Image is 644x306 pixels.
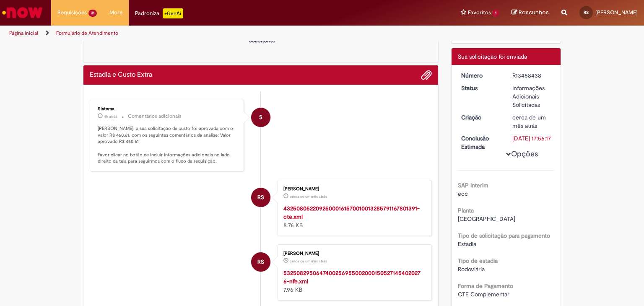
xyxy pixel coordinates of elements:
img: ServiceNow [1,4,44,21]
dt: Criação [455,113,506,122]
b: SAP Interim [458,182,488,189]
span: CTE Complementar [458,290,509,298]
h2: Estadia e Custo Extra Histórico de tíquete [90,71,152,79]
div: [PERSON_NAME] [283,187,423,192]
span: Sua solicitação foi enviada [458,53,527,60]
a: Página inicial [9,30,38,36]
div: System [251,108,270,127]
span: Requisições [57,8,87,17]
small: Comentários adicionais [128,113,182,120]
span: Estadia [458,240,476,248]
span: [GEOGRAPHIC_DATA] [458,215,515,223]
a: 53250829506474002569550020001505271454020276-nfe.xml [283,269,421,285]
span: 31 [88,10,97,17]
div: Padroniza [135,8,183,18]
div: 28/08/2025 14:56:11 [512,113,551,130]
span: cerca de um mês atrás [290,259,327,264]
p: [PERSON_NAME], a sua solicitação de custo foi aprovada com o valor R$ 460,61, com os seguintes co... [98,125,237,165]
a: 43250805220925000161570010013285791167801391-cte.xml [283,205,420,220]
div: R13458438 [512,71,551,80]
dt: Número [455,71,506,80]
b: Tipo de solicitação para pagamento [458,232,550,239]
dt: Conclusão Estimada [455,134,506,151]
ul: Trilhas de página [6,26,423,41]
span: Rodoviária [458,265,485,273]
button: Adicionar anexos [421,70,432,80]
b: Forma de Pagamento [458,282,513,290]
div: [PERSON_NAME] [283,251,423,256]
div: 7.96 KB [283,269,423,294]
span: cerca de um mês atrás [290,194,327,199]
div: 8.76 KB [283,204,423,229]
span: 4h atrás [104,114,117,119]
span: 1 [493,10,499,17]
a: Formulário de Atendimento [56,30,118,36]
span: S [259,107,262,127]
span: Rascunhos [519,8,549,16]
div: Sistema [98,106,237,112]
div: RAFAEL SANDRINO [251,252,270,272]
dt: Status [455,84,506,92]
div: RAFAEL SANDRINO [251,188,270,207]
span: ecc [458,190,468,197]
span: cerca de um mês atrás [512,114,546,130]
span: [PERSON_NAME] [595,9,638,16]
time: 28/08/2025 14:39:48 [290,259,327,264]
span: RS [257,252,264,272]
div: Informações Adicionais Solicitadas [512,84,551,109]
p: +GenAi [163,8,183,18]
span: More [109,8,122,17]
span: RS [584,10,589,15]
b: Tipo de estadia [458,257,498,265]
div: [DATE] 17:56:17 [512,134,551,143]
a: Rascunhos [512,9,549,17]
span: Favoritos [468,8,491,17]
time: 01/10/2025 11:06:39 [104,114,117,119]
span: RS [257,187,264,207]
b: Planta [458,207,474,214]
time: 28/08/2025 14:41:28 [290,194,327,199]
